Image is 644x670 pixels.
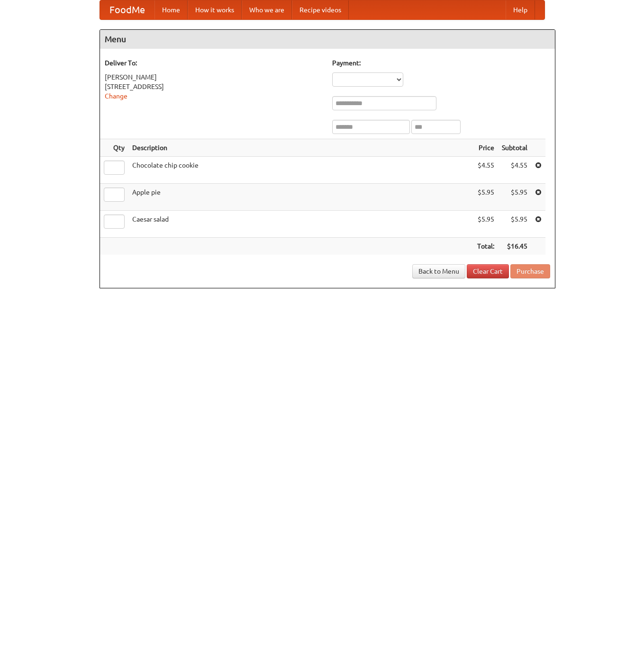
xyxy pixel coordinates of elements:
[105,92,127,100] a: Change
[506,0,535,19] a: Help
[128,211,473,238] td: Caesar salad
[292,0,349,19] a: Recipe videos
[100,139,128,157] th: Qty
[473,211,498,238] td: $5.95
[105,82,323,91] div: [STREET_ADDRESS]
[412,264,465,278] a: Back to Menu
[242,0,292,19] a: Who we are
[498,139,531,157] th: Subtotal
[100,30,555,49] h4: Menu
[128,139,473,157] th: Description
[105,58,323,68] h5: Deliver To:
[473,238,498,255] th: Total:
[498,211,531,238] td: $5.95
[128,184,473,211] td: Apple pie
[498,238,531,255] th: $16.45
[467,264,509,278] a: Clear Cart
[154,0,188,19] a: Home
[188,0,242,19] a: How it works
[100,0,154,19] a: FoodMe
[473,139,498,157] th: Price
[510,264,550,278] button: Purchase
[128,157,473,184] td: Chocolate chip cookie
[498,184,531,211] td: $5.95
[498,157,531,184] td: $4.55
[473,184,498,211] td: $5.95
[105,72,323,82] div: [PERSON_NAME]
[473,157,498,184] td: $4.55
[332,58,550,68] h5: Payment:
